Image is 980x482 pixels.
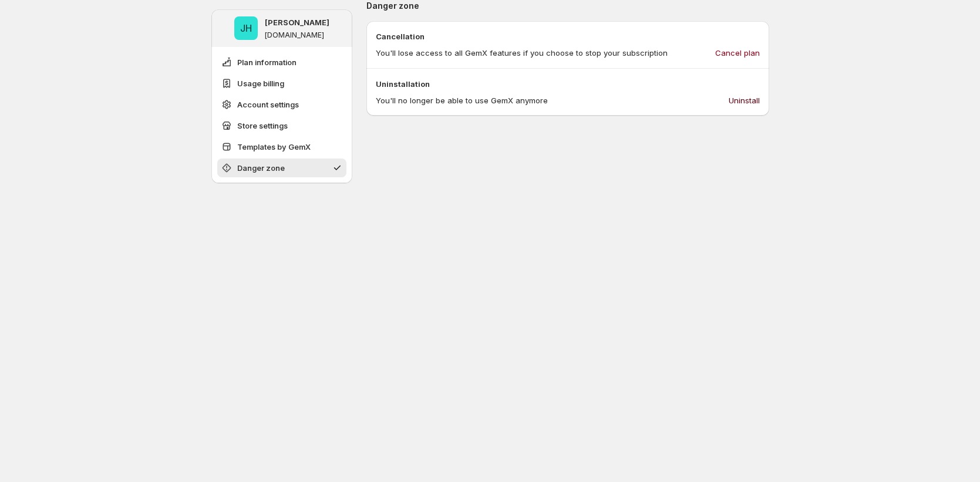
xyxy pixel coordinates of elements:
p: You'll no longer be able to use GemX anymore [376,95,548,106]
span: Jena Hoang [234,16,258,40]
span: Danger zone [237,162,285,174]
span: Templates by GemX [237,141,311,153]
p: [DOMAIN_NAME] [265,31,324,40]
span: Cancel plan [715,47,760,59]
button: Usage billing [217,74,346,93]
text: JH [240,22,252,34]
p: [PERSON_NAME] [265,16,329,28]
span: Account settings [237,99,299,110]
p: You'll lose access to all GemX features if you choose to stop your subscription [376,47,668,59]
span: Usage billing [237,77,284,89]
button: Plan information [217,53,346,72]
button: Templates by GemX [217,137,346,156]
span: Store settings [237,120,288,132]
button: Uninstall [722,91,767,110]
span: Plan information [237,56,297,68]
button: Account settings [217,95,346,114]
p: Cancellation [376,31,760,42]
p: Uninstallation [376,78,760,90]
button: Danger zone [217,159,346,177]
button: Store settings [217,116,346,135]
button: Cancel plan [708,43,767,62]
span: Uninstall [729,95,760,106]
